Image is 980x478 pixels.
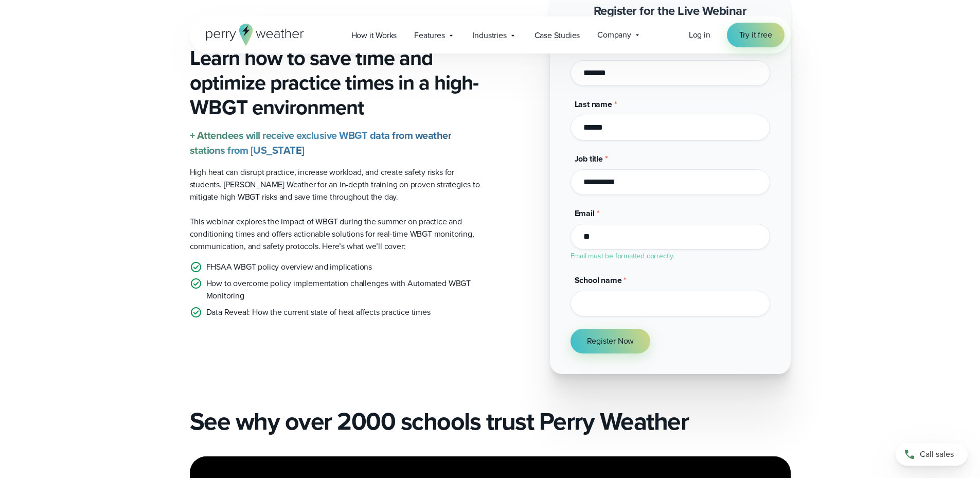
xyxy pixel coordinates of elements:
label: Email must be formatted correctly. [571,251,674,261]
span: Email [575,207,595,219]
span: Try it free [739,29,772,41]
p: Data Reveal: How the current state of heat affects practice times [206,306,431,318]
strong: + Attendees will receive exclusive WBGT data from weather stations from [US_STATE] [190,128,452,158]
p: FHSAA WBGT policy overview and implications [206,261,372,273]
span: Register Now [587,335,634,347]
span: How it Works [351,29,397,42]
span: Last name [575,98,612,110]
span: Features [414,29,444,42]
span: Call sales [920,448,954,461]
p: High heat can disrupt practice, increase workload, and create safety risks for students. [PERSON_... [190,166,482,203]
a: Try it free [727,23,785,47]
h3: Learn how to save time and optimize practice times in a high-WBGT environment [190,46,482,120]
a: How it Works [343,25,406,46]
p: How to overcome policy implementation challenges with Automated WBGT Monitoring [206,277,482,302]
a: Log in [689,29,710,41]
a: Case Studies [526,25,589,46]
span: Industries [473,29,507,42]
h2: See why over 2000 schools trust Perry Weather [190,407,791,436]
span: Case Studies [534,29,580,42]
strong: Register for the Live Webinar [594,2,747,20]
span: Job title [575,153,603,165]
span: Company [597,29,631,41]
p: This webinar explores the impact of WBGT during the summer on practice and conditioning times and... [190,216,482,253]
span: School name [575,274,622,286]
button: Register Now [571,329,651,353]
a: Call sales [896,443,968,466]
